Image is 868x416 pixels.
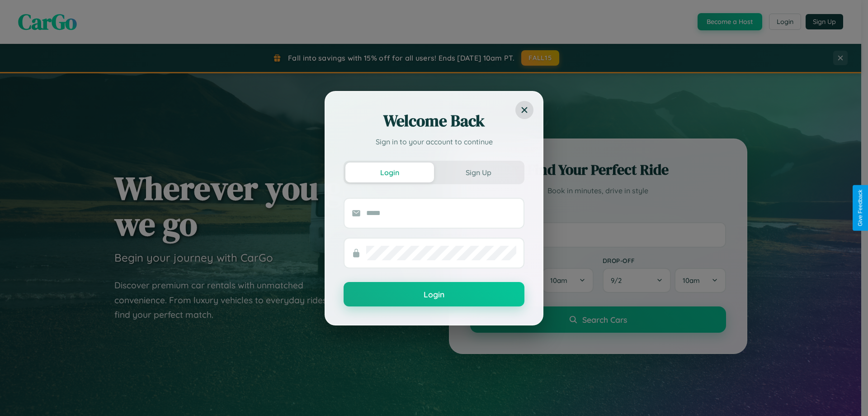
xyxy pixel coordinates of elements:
[345,163,434,182] button: Login
[344,110,524,132] h2: Welcome Back
[857,190,863,226] div: Give Feedback
[344,282,524,306] button: Login
[344,136,524,147] p: Sign in to your account to continue
[434,163,523,182] button: Sign Up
